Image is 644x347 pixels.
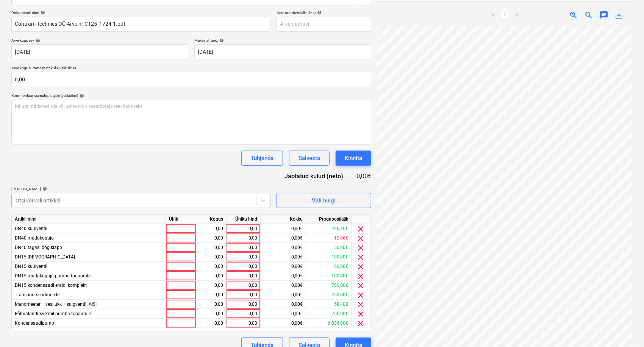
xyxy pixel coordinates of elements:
div: 0,00 [230,290,257,300]
div: 0,00 [199,262,223,271]
div: [PERSON_NAME] [11,187,270,191]
span: help [39,10,45,15]
div: 0,00 [199,243,223,252]
div: 0,00€ [261,252,306,262]
button: Salvesta [289,151,330,166]
div: 0,00 [199,252,223,262]
span: Rõhualandusventiil pumba tööaurule [15,311,91,316]
div: 0,00€ [261,271,306,281]
div: 0,00 [230,262,257,271]
div: 0,00 [230,243,257,252]
div: 0,00 [199,309,223,319]
div: 0,00 [199,300,223,309]
div: 0,00€ [261,290,306,300]
span: clear [356,310,366,319]
div: 0,00 [230,271,257,281]
div: Ühik [166,215,196,224]
div: 0,00 [230,252,257,262]
span: help [41,187,47,191]
div: 700,00€ [306,281,352,290]
a: Next page [513,11,522,20]
div: 0,00€ [261,243,306,252]
p: Arve kogusumma (netokulu, valikuline) [11,65,371,72]
span: clear [356,300,366,309]
div: 0,00€ [261,319,306,328]
span: clear [356,319,366,328]
span: clear [356,281,366,290]
span: clear [356,272,366,281]
div: 50,00€ [306,243,352,252]
div: 6 036,00€ [306,319,352,328]
span: Transport seadmetele [15,292,59,297]
span: Kondensaadipump [15,321,54,326]
span: zoom_in [569,11,578,20]
span: save_alt [614,11,624,20]
div: Prognoosijääk [306,215,352,224]
div: 0,00€ [261,233,306,243]
div: 0,00 [230,281,257,290]
a: Page 1 is your current page [500,11,510,20]
div: 426,76€ [306,224,352,233]
input: Tähtaega pole määratud [194,44,371,59]
span: chat [599,11,608,20]
span: DN15 kuulventiil [15,264,48,269]
span: help [316,10,322,15]
div: 0,00 [199,290,223,300]
div: 0,00 [230,319,257,328]
div: 60,00€ [306,262,352,271]
div: 0,00€ [261,224,306,233]
span: zoom_out [584,11,593,20]
span: DN40 tagasilöögiklapp [15,245,62,250]
div: Arve kuupäev [11,38,188,43]
div: Salvesta [299,153,320,163]
div: 0,00 [199,233,223,243]
div: 0,00 [230,309,257,319]
div: Jaotatud kulud (neto) [273,172,355,181]
input: Dokumendi nimi [11,17,270,32]
a: Previous page [488,11,497,20]
span: help [218,38,224,43]
span: DN15 kondensaadi eraldi komplekt [15,283,87,288]
button: Vali hulgi [277,193,371,208]
div: 58,40€ [306,300,352,309]
div: 756,00€ [306,309,352,319]
div: Maksetähtaeg [194,38,371,43]
div: 0,00€ [261,262,306,271]
span: clear [356,234,366,243]
div: 0,00€ [355,172,371,181]
div: 0,00 [199,224,223,233]
input: Arve kogusumma (netokulu, valikuline) [11,72,371,87]
span: DN40 mudakoguja [15,235,54,241]
span: clear [356,224,366,233]
input: Arve kuupäeva pole määratud. [11,44,188,59]
div: 250,00€ [306,290,352,300]
div: 0,00€ [261,281,306,290]
span: clear [356,262,366,271]
div: Dokumendi nimi [11,10,270,15]
div: Vali hulgi [312,196,336,205]
div: 0,00€ [261,309,306,319]
div: Kokku [261,215,306,224]
div: Ühiku hind [227,215,261,224]
div: Kommentaar raamatupidajale (valikuline) [11,93,371,98]
span: clear [356,291,366,300]
button: Kinnita [336,151,371,166]
div: Arve number (valikuline) [277,10,371,15]
span: clear [356,243,366,252]
span: help [78,93,84,98]
span: DN15 sadulventiil [15,254,75,260]
div: 0,00 [230,224,257,233]
div: 0,00 [230,300,257,309]
div: 0,00 [199,319,223,328]
span: clear [356,253,366,262]
span: DN40 kuulventiil [15,226,48,231]
div: Kinnita [345,153,362,163]
div: 0,00 [199,271,223,281]
div: 0,00€ [261,300,306,309]
div: Artikli nimi [12,215,166,224]
input: Arve number [277,17,371,32]
div: -10,06€ [306,233,352,243]
div: Tühjenda [251,153,274,163]
button: Tühjenda [241,151,283,166]
span: DN15 mudakoguja pumba tööaurule [15,273,91,279]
